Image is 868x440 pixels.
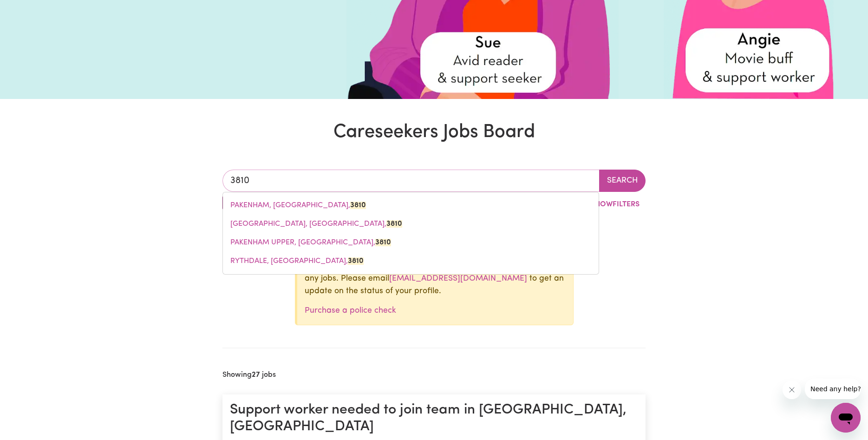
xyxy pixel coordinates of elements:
[230,220,402,228] span: [GEOGRAPHIC_DATA], [GEOGRAPHIC_DATA],
[831,403,861,433] iframe: Button to launch messaging window
[223,233,599,252] a: PAKENHAM UPPER, Victoria, 3810
[222,192,599,275] div: menu-options
[591,201,613,208] span: Show
[305,307,396,315] a: Purchase a police check
[6,7,56,14] span: Need any help?
[386,220,402,228] mark: 3810
[252,371,260,379] b: 27
[223,215,599,233] a: PAKENHAM SOUTH, Victoria, 3810
[223,196,599,215] a: PAKENHAM, Victoria, 3810
[389,275,527,282] a: [EMAIL_ADDRESS][DOMAIN_NAME]
[599,170,646,192] button: Search
[350,202,366,209] mark: 3810
[230,202,366,209] span: PAKENHAM, [GEOGRAPHIC_DATA],
[223,252,599,270] a: RYTHDALE, Victoria, 3810
[230,239,391,246] span: PAKENHAM UPPER, [GEOGRAPHIC_DATA],
[348,257,364,265] mark: 3810
[222,170,600,192] input: Enter a suburb or postcode
[305,261,566,297] p: Your profile is currently not active, so you are unable to apply for any jobs. Please email to ge...
[375,239,391,246] mark: 3810
[222,371,276,380] h2: Showing jobs
[230,402,638,436] h1: Support worker needed to join team in [GEOGRAPHIC_DATA], [GEOGRAPHIC_DATA]
[783,381,801,399] iframe: Close message
[805,379,861,399] iframe: Message from company
[574,196,646,213] button: ShowFilters
[230,257,364,265] span: RYTHDALE, [GEOGRAPHIC_DATA],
